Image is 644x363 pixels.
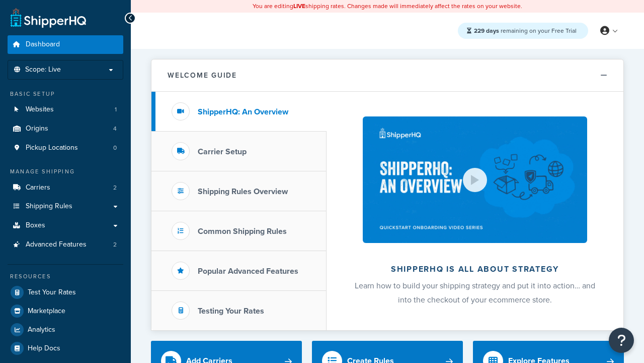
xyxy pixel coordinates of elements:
[474,26,499,35] strong: 229 days
[26,105,54,114] span: Websites
[8,100,123,119] li: Websites
[293,2,305,11] b: LIVE
[168,72,237,79] h2: Welcome Guide
[8,139,123,157] a: Pickup Locations0
[198,227,287,236] h3: Common Shipping Rules
[8,321,123,339] a: Analytics
[26,202,72,211] span: Shipping Rules
[115,105,117,114] span: 1
[8,339,123,357] a: Help Docs
[8,272,123,281] div: Resources
[609,328,634,353] button: Open Resource Center
[113,184,117,192] span: 2
[26,221,45,230] span: Boxes
[8,100,123,119] a: Websites1
[151,59,623,92] button: Welcome Guide
[363,116,587,243] img: ShipperHQ is all about strategy
[28,344,60,353] span: Help Docs
[113,125,117,133] span: 4
[8,178,123,197] a: Carriers2
[8,197,123,216] a: Shipping Rules
[8,139,123,157] li: Pickup Locations
[8,178,123,197] li: Carriers
[25,66,61,74] span: Scope: Live
[198,147,247,156] h3: Carrier Setup
[28,288,76,297] span: Test Your Rates
[8,35,123,54] a: Dashboard
[474,26,577,35] span: remaining on your Free Trial
[8,167,123,176] div: Manage Shipping
[26,125,48,133] span: Origins
[8,235,123,254] a: Advanced Features2
[355,280,595,306] span: Learn how to build your shipping strategy and put it into action… and into the checkout of your e...
[113,144,117,152] span: 0
[8,90,123,98] div: Basic Setup
[28,307,65,316] span: Marketplace
[8,119,123,138] a: Origins4
[28,326,55,334] span: Analytics
[26,184,50,192] span: Carriers
[8,302,123,320] a: Marketplace
[8,216,123,235] a: Boxes
[113,240,117,249] span: 2
[198,267,298,276] h3: Popular Advanced Features
[8,235,123,254] li: Advanced Features
[198,187,288,196] h3: Shipping Rules Overview
[26,40,60,49] span: Dashboard
[26,144,78,152] span: Pickup Locations
[353,265,597,274] h2: ShipperHQ is all about strategy
[26,240,87,249] span: Advanced Features
[198,107,288,116] h3: ShipperHQ: An Overview
[198,307,264,316] h3: Testing Your Rates
[8,119,123,138] li: Origins
[8,283,123,301] a: Test Your Rates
